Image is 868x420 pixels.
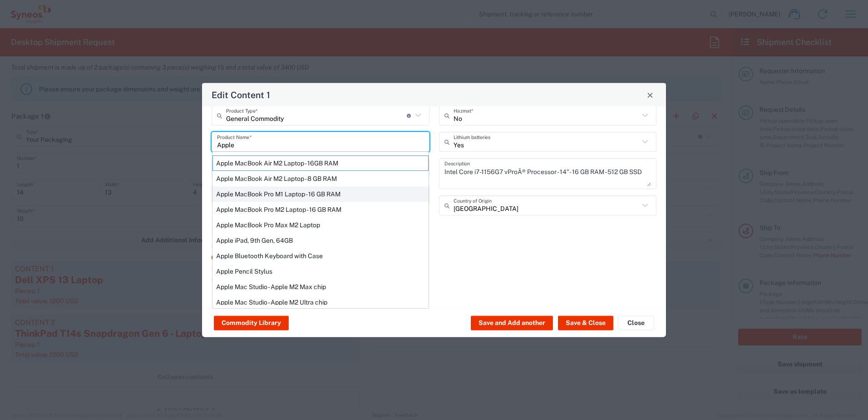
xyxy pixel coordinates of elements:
button: Close [618,316,654,330]
div: Apple Mac Studio - Apple M2 Max chip [212,279,429,295]
button: Commodity Library [214,316,289,330]
label: Metal Contained in Equipment (UN3091, PI970) [212,277,360,285]
div: Apple Pencil Stylus [212,264,429,279]
button: Save & Close [558,316,613,330]
div: Apple MacBook Pro M1 Laptop - 16 GB RAM [212,186,429,202]
div: Apple MacBook Air M2 Laptop - 8 GB RAM [212,171,429,186]
div: Apple iPad, 9th Gen, 64GB [212,233,429,248]
div: Apple Bluetooth Keyboard with Case [212,248,429,264]
label: Ion Contained in Equipment (UN3481, PI967) [212,254,352,262]
button: Close [644,89,656,101]
button: Save and Add another [471,316,553,330]
div: Apple MacBook Pro Max M2 Laptop [212,217,429,233]
h4: Lithium batteries [212,225,656,236]
label: Ion Packed with Equipment (UN3481, PI966) [212,243,352,251]
div: Apple Mac Studio - Apple M2 Ultra chip [212,295,429,310]
h4: Edit Content 1 [212,88,270,101]
label: Metal Packed with Equipment (UN3091, PI969) [212,265,360,274]
div: Apple MacBook Air M2 Laptop - 16GB RAM [212,155,429,171]
div: Apple MacBook Pro M2 Laptop - 16 GB RAM [212,202,429,217]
